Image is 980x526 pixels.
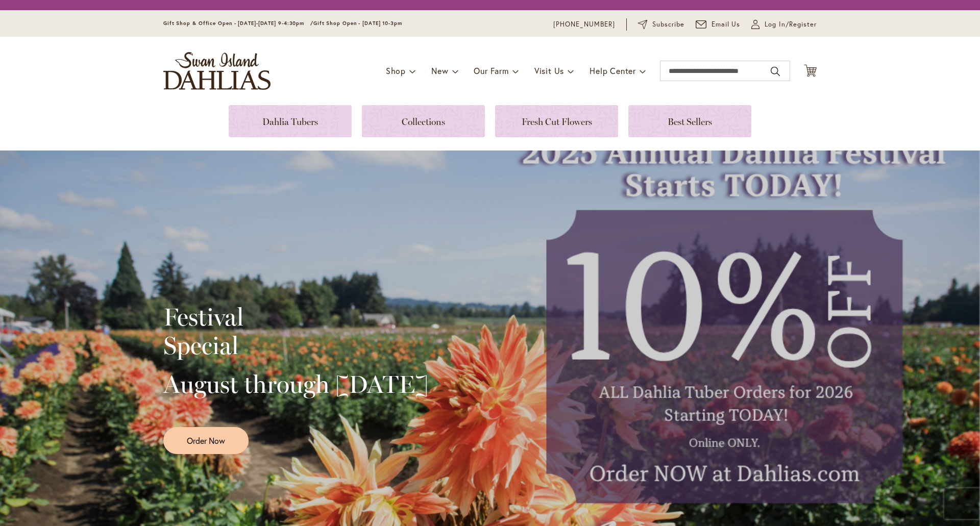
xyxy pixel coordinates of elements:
[638,19,684,30] a: Subscribe
[652,19,684,30] span: Subscribe
[386,65,406,76] span: Shop
[534,65,564,76] span: Visit Us
[431,65,448,76] span: New
[765,19,817,30] span: Log In/Register
[474,65,508,76] span: Our Farm
[163,20,313,27] span: Gift Shop & Office Open - [DATE]-[DATE] 9-4:30pm /
[163,303,428,360] h2: Festival Special
[751,19,817,30] a: Log In/Register
[163,52,271,90] a: store logo
[313,20,402,27] span: Gift Shop Open - [DATE] 10-3pm
[590,65,636,76] span: Help Center
[187,435,225,446] span: Order Now
[163,370,428,398] h2: August through [DATE]
[696,19,741,30] a: Email Us
[771,63,780,80] button: Search
[553,19,615,30] a: [PHONE_NUMBER]
[712,19,741,30] span: Email Us
[163,427,249,454] a: Order Now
